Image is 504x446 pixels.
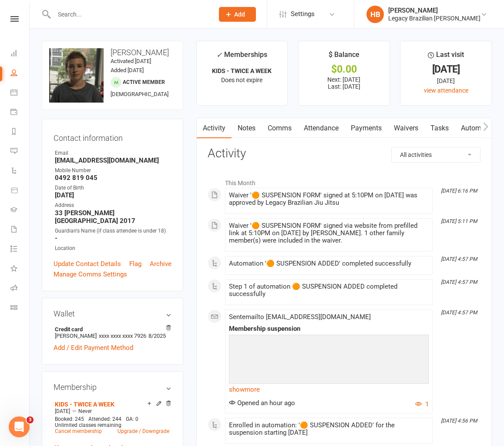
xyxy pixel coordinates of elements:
[126,416,138,422] span: GA: 0
[123,79,165,85] span: Active member
[10,83,30,103] a: Calendar
[388,14,480,22] div: Legacy Brazilian [PERSON_NAME]
[10,123,30,142] a: Reports
[55,422,121,428] span: Unlimited classes remaining
[55,184,171,192] div: Date of Birth
[428,49,464,65] div: Last visit
[221,77,262,83] span: Does not expire
[212,67,272,74] strong: KIDS - TWICE A WEEK
[55,227,171,235] div: Guardian's Name (if class attendee is under 18)
[54,343,133,353] a: Add / Edit Payment Method
[55,234,171,242] strong: -
[10,279,30,299] a: Roll call kiosk mode
[51,8,208,20] input: Search...
[49,48,104,103] img: image1688700851.png
[229,422,429,436] div: Enrolled in automation: '🟠 SUSPENSION ADDED' for the suspension starting [DATE]
[10,44,30,64] a: Dashboard
[54,130,171,143] h3: Contact information
[441,310,477,316] i: [DATE] 4:57 PM
[55,401,114,408] a: KIDS - TWICE A WEEK
[55,209,171,225] strong: 33 [PERSON_NAME] [GEOGRAPHIC_DATA] 2017
[366,6,384,23] div: HB
[54,310,171,318] h3: Wallet
[415,399,429,409] button: 1
[232,118,262,138] a: Notes
[424,87,468,94] a: view attendance
[78,408,92,414] span: Never
[88,416,121,422] span: Attended: 244
[55,416,84,422] span: Booked: 245
[229,283,429,298] div: Step 1 of automation 🟠 SUSPENSION ADDED completed successfully
[441,418,477,424] i: [DATE] 4:56 PM
[388,118,424,138] a: Waivers
[53,408,171,415] div: —
[229,222,429,244] div: Waiver '🟠 SUSPENSION FORM' signed via website from prefilled link at 5:10PM on [DATE] by [PERSON_...
[55,166,171,175] div: Mobile Number
[229,192,429,206] div: Waiver '🟠 SUSPENSION FORM' signed at 5:10PM on [DATE] was approved by Legacy Brazilian Jiu Jitsu
[208,174,480,188] li: This Month
[229,399,295,407] span: Opened an hour ago
[441,218,477,224] i: [DATE] 5:11 PM
[55,326,167,333] strong: Credit card
[229,313,371,321] span: Sent email to [EMAIL_ADDRESS][DOMAIN_NAME]
[54,259,121,269] a: Update Contact Details
[55,174,171,182] strong: 0492 819 045
[111,91,168,97] span: [DEMOGRAPHIC_DATA]
[408,76,484,86] div: [DATE]
[388,7,480,14] div: [PERSON_NAME]
[54,325,171,340] li: [PERSON_NAME]
[262,118,298,138] a: Comms
[291,4,315,24] span: Settings
[55,244,171,253] div: Location
[10,64,30,83] a: People
[234,11,245,18] span: Add
[216,51,222,59] i: ✓
[10,181,30,201] a: Product Sales
[408,65,484,74] div: [DATE]
[197,118,232,138] a: Activity
[111,67,144,73] time: Added [DATE]
[424,118,455,138] a: Tasks
[229,383,429,396] a: show more
[54,383,171,392] h3: Membership
[306,65,382,74] div: $0.00
[129,259,141,269] a: Flag
[441,279,477,285] i: [DATE] 4:57 PM
[118,428,169,434] a: Upgrade / Downgrade
[55,191,171,199] strong: [DATE]
[10,299,30,318] a: Class kiosk mode
[441,256,477,262] i: [DATE] 4:57 PM
[150,259,171,269] a: Archive
[49,48,176,57] h3: [PERSON_NAME]
[111,58,151,64] time: Activated [DATE]
[219,7,256,22] button: Add
[54,269,127,280] a: Manage Comms Settings
[55,201,171,210] div: Address
[27,416,34,423] span: 3
[298,118,345,138] a: Attendance
[55,428,102,434] a: Cancel membership
[10,260,30,279] a: What's New
[329,49,360,65] div: $ Balance
[148,333,166,339] span: 8/2025
[229,325,429,333] div: Membership suspension
[10,103,30,123] a: Payments
[208,147,480,160] h3: Activity
[229,260,429,267] div: Automation '🟠 SUSPENSION ADDED' completed successfully
[441,188,477,194] i: [DATE] 6:16 PM
[55,149,171,157] div: Email
[345,118,388,138] a: Payments
[216,49,267,65] div: Memberships
[306,76,382,90] p: Next: [DATE] Last: [DATE]
[9,416,30,437] iframe: Intercom live chat
[99,333,146,339] span: xxxx xxxx xxxx 7926
[55,408,70,414] span: [DATE]
[55,156,171,164] strong: [EMAIL_ADDRESS][DOMAIN_NAME]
